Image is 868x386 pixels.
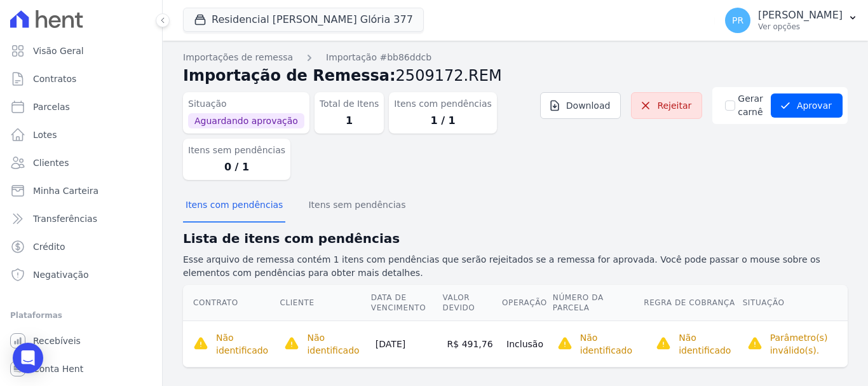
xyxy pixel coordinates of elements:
[33,184,98,197] span: Minha Carteira
[370,321,442,367] td: [DATE]
[442,321,502,367] td: R$ 491,76
[33,100,70,113] span: Parcelas
[770,331,843,357] p: Parâmetro(s) inválido(s).
[552,285,643,321] th: Número da Parcela
[33,128,57,141] span: Lotes
[5,262,157,287] a: Negativação
[715,3,868,38] button: PR [PERSON_NAME] Ver opções
[33,156,69,169] span: Clientes
[33,334,81,347] span: Recebíveis
[33,72,76,85] span: Contratos
[183,190,285,223] button: Itens com pendências
[183,51,293,64] a: Importações de remessa
[306,190,408,223] button: Itens sem pendências
[307,331,365,357] p: Não identificado
[732,16,743,25] span: PR
[501,321,552,367] td: Inclusão
[5,234,157,259] a: Crédito
[758,22,843,32] p: Ver opções
[396,67,502,85] span: 2509172.REM
[33,362,83,375] span: Conta Hent
[183,8,424,32] button: Residencial [PERSON_NAME] Glória 377
[279,285,370,321] th: Cliente
[183,51,848,64] nav: Breadcrumb
[33,240,65,253] span: Crédito
[188,97,304,111] dt: Situação
[742,285,848,321] th: Situação
[5,356,157,382] a: Conta Hent
[183,253,848,280] p: Esse arquivo de remessa contém 1 itens com pendências que serão rejeitados se a remessa for aprov...
[5,66,157,92] a: Contratos
[5,206,157,231] a: Transferências
[679,331,736,357] p: Não identificado
[370,285,442,321] th: Data de Vencimento
[5,150,157,176] a: Clientes
[183,229,848,248] h2: Lista de itens com pendências
[5,328,157,354] a: Recebíveis
[5,94,157,120] a: Parcelas
[643,285,742,321] th: Regra de Cobrança
[5,122,157,148] a: Lotes
[394,113,491,128] dd: 1 / 1
[33,45,84,57] span: Visão Geral
[5,178,157,203] a: Minha Carteira
[540,92,621,119] a: Download
[580,331,638,357] p: Não identificado
[442,285,502,321] th: Valor devido
[188,113,304,128] span: Aguardando aprovação
[326,51,431,64] a: Importação #bb86ddcb
[33,212,97,225] span: Transferências
[320,113,379,128] dd: 1
[631,92,702,119] a: Rejeitar
[758,9,843,22] p: [PERSON_NAME]
[738,92,763,119] label: Gerar carnê
[501,285,552,321] th: Operação
[33,268,89,281] span: Negativação
[183,64,848,87] h2: Importação de Remessa:
[5,38,157,64] a: Visão Geral
[188,160,285,175] dd: 0 / 1
[183,285,279,321] th: Contrato
[320,97,379,111] dt: Total de Itens
[216,331,274,357] p: Não identificado
[188,144,285,157] dt: Itens sem pendências
[13,343,43,373] div: Open Intercom Messenger
[771,93,843,118] button: Aprovar
[394,97,491,111] dt: Itens com pendências
[10,308,152,323] div: Plataformas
